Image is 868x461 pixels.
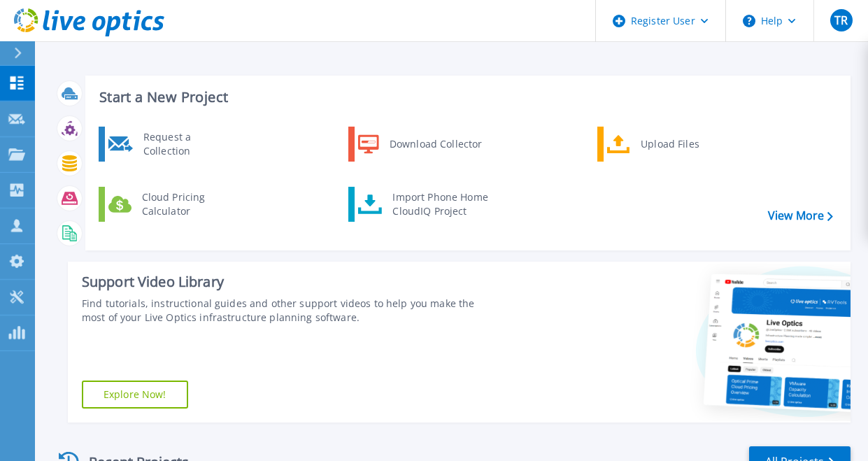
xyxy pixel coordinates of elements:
[99,187,242,222] a: Cloud Pricing Calculator
[136,130,239,158] div: Request a Collection
[634,130,737,158] div: Upload Files
[385,190,495,218] div: Import Phone Home CloudIQ Project
[135,190,239,218] div: Cloud Pricing Calculator
[768,209,833,222] a: View More
[383,130,488,158] div: Download Collector
[597,127,741,162] a: Upload Files
[82,297,488,325] div: Find tutorials, instructional guides and other support videos to help you make the most of your L...
[99,90,832,105] h3: Start a New Project
[82,273,488,291] div: Support Video Library
[82,381,188,409] a: Explore Now!
[834,15,848,26] span: TR
[99,127,242,162] a: Request a Collection
[348,127,492,162] a: Download Collector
